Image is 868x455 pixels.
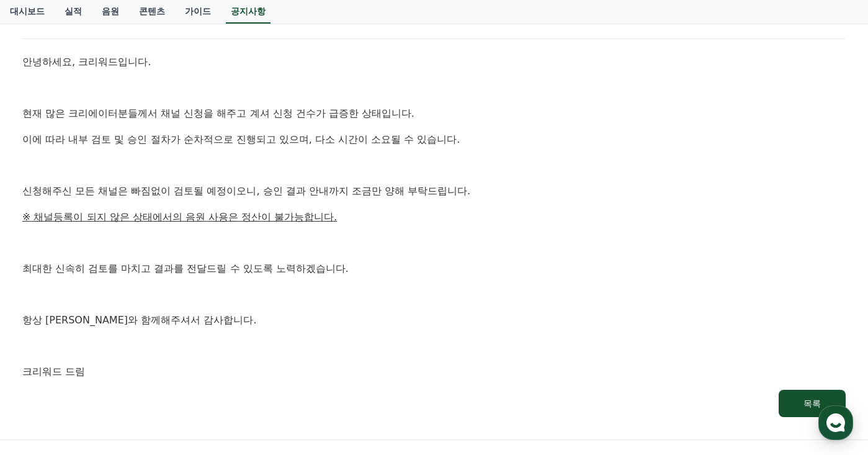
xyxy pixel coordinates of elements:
[39,371,47,381] span: 홈
[4,352,82,383] a: 홈
[22,54,846,70] p: 안녕하세요, 크리워드입니다.
[22,261,846,277] p: 최대한 신속히 검토를 마치고 결과를 전달드릴 수 있도록 노력하겠습니다.
[22,390,846,417] a: 목록
[192,371,207,381] span: 설정
[22,211,337,223] u: ※ 채널등록이 되지 않은 상태에서의 음원 사용은 정산이 불가능합니다.
[114,371,128,381] span: 대화
[803,397,821,410] div: 목록
[22,312,846,328] p: 항상 [PERSON_NAME]와 함께해주셔서 감사합니다.
[22,183,846,199] p: 신청해주신 모든 채널은 빠짐없이 검토될 예정이오니, 승인 결과 안내까지 조금만 양해 부탁드립니다.
[22,132,846,148] p: 이에 따라 내부 검토 및 승인 절차가 순차적으로 진행되고 있으며, 다소 시간이 소요될 수 있습니다.
[22,106,846,122] p: 현재 많은 크리에이터분들께서 채널 신청을 해주고 계셔 신청 건수가 급증한 상태입니다.
[779,390,846,417] button: 목록
[82,352,160,383] a: 대화
[22,364,846,380] p: 크리워드 드림
[160,352,238,383] a: 설정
